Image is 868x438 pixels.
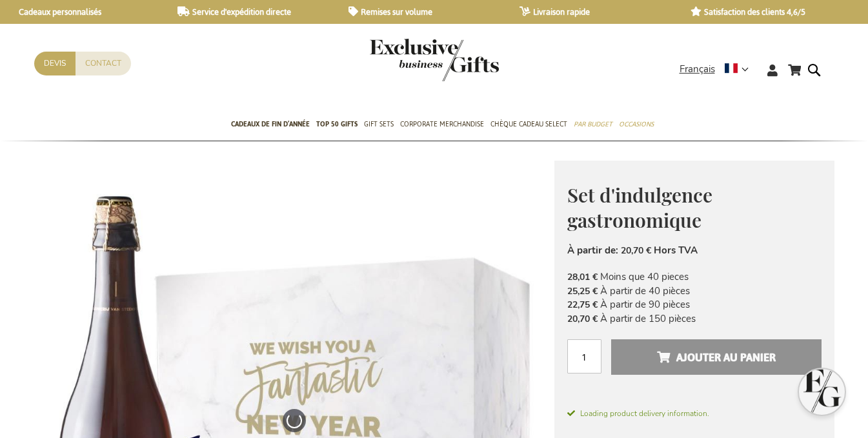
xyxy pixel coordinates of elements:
a: Chèque Cadeau Select [490,109,567,141]
span: Hors TVA [654,244,698,257]
a: Corporate Merchandise [400,109,484,141]
span: Cadeaux de fin d’année [231,117,310,131]
a: Livraison rapide [520,6,670,17]
a: Satisfaction des clients 4,6/5 [691,6,841,17]
li: À partir de 150 pièces [567,312,822,326]
span: Chèque Cadeau Select [490,117,567,131]
a: Contact [76,52,131,75]
span: À partir de: [567,244,618,257]
a: Remises sur volume [348,6,499,17]
a: TOP 50 Gifts [316,109,358,141]
a: store logo [370,39,434,81]
span: Gift Sets [364,117,394,131]
a: Par budget [574,109,612,141]
a: Cadeaux personnalisés [6,6,157,17]
span: 25,25 € [567,285,598,297]
span: TOP 50 Gifts [316,117,358,131]
li: À partir de 90 pièces [567,298,822,312]
span: Français [680,62,715,77]
span: 20,70 € [567,313,598,325]
a: Occasions [619,109,654,141]
span: Occasions [619,117,654,131]
a: Devis [34,52,76,75]
a: Gift Sets [364,109,394,141]
img: Exclusive Business gifts logo [370,39,499,81]
input: Qté [567,339,601,373]
a: Service d'expédition directe [177,6,328,17]
span: Set d'indulgence gastronomique [567,182,712,233]
li: À partir de 40 pièces [567,284,822,298]
span: Par budget [574,117,612,131]
span: 20,70 € [621,244,651,257]
span: 22,75 € [567,299,598,311]
li: Moins que 40 pieces [567,270,822,284]
span: Loading product delivery information. [567,408,822,419]
span: 28,01 € [567,271,598,283]
a: Cadeaux de fin d’année [231,109,310,141]
span: Corporate Merchandise [400,117,484,131]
